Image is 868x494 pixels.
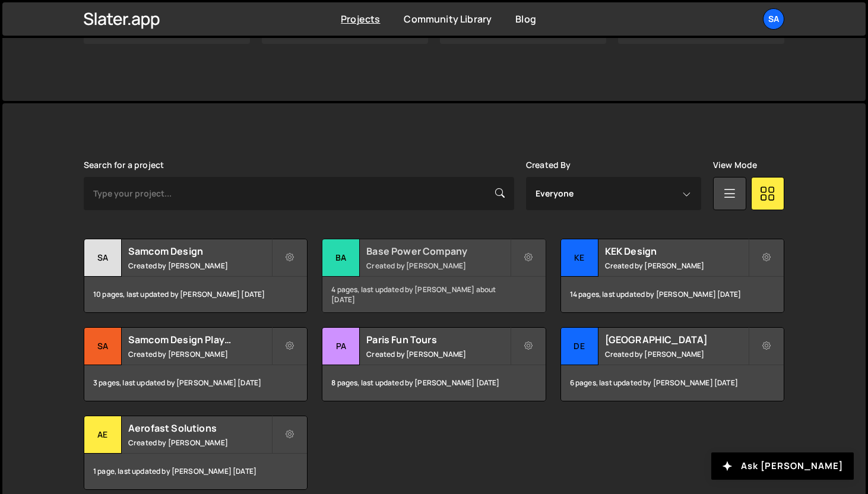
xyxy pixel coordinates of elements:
[84,327,308,401] a: Sa Samcom Design Playground Created by [PERSON_NAME] 3 pages, last updated by [PERSON_NAME] [DATE]
[84,416,122,454] div: Ae
[84,239,308,313] a: Sa Samcom Design Created by [PERSON_NAME] 10 pages, last updated by [PERSON_NAME] [DATE]
[84,177,514,210] input: Type your project...
[561,365,784,401] div: 6 pages, last updated by [PERSON_NAME] [DATE]
[605,245,748,258] h2: KEK Design
[605,261,748,271] small: Created by [PERSON_NAME]
[515,12,536,26] a: Blog
[366,261,509,271] small: Created by [PERSON_NAME]
[128,438,271,448] small: Created by [PERSON_NAME]
[561,277,784,312] div: 14 pages, last updated by [PERSON_NAME] [DATE]
[711,452,854,480] button: Ask [PERSON_NAME]
[322,239,360,277] div: Ba
[713,160,757,170] label: View Mode
[366,245,509,258] h2: Base Power Company
[605,333,748,346] h2: [GEOGRAPHIC_DATA]
[322,277,545,312] div: 4 pages, last updated by [PERSON_NAME] about [DATE]
[128,349,271,359] small: Created by [PERSON_NAME]
[84,454,307,489] div: 1 page, last updated by [PERSON_NAME] [DATE]
[526,160,571,170] label: Created By
[84,160,164,170] label: Search for a project
[84,416,308,490] a: Ae Aerofast Solutions Created by [PERSON_NAME] 1 page, last updated by [PERSON_NAME] [DATE]
[84,277,307,312] div: 10 pages, last updated by [PERSON_NAME] [DATE]
[763,8,784,30] a: SA
[128,422,271,435] h2: Aerofast Solutions
[366,333,509,346] h2: Paris Fun Tours
[128,245,271,258] h2: Samcom Design
[322,365,545,401] div: 8 pages, last updated by [PERSON_NAME] [DATE]
[322,327,546,401] a: Pa Paris Fun Tours Created by [PERSON_NAME] 8 pages, last updated by [PERSON_NAME] [DATE]
[84,365,307,401] div: 3 pages, last updated by [PERSON_NAME] [DATE]
[84,328,122,365] div: Sa
[322,328,360,365] div: Pa
[560,239,784,313] a: KE KEK Design Created by [PERSON_NAME] 14 pages, last updated by [PERSON_NAME] [DATE]
[561,239,598,277] div: KE
[366,349,509,359] small: Created by [PERSON_NAME]
[128,333,271,346] h2: Samcom Design Playground
[404,12,492,26] a: Community Library
[128,261,271,271] small: Created by [PERSON_NAME]
[560,327,784,401] a: De [GEOGRAPHIC_DATA] Created by [PERSON_NAME] 6 pages, last updated by [PERSON_NAME] [DATE]
[605,349,748,359] small: Created by [PERSON_NAME]
[561,328,598,365] div: De
[84,239,122,277] div: Sa
[341,12,380,26] a: Projects
[322,239,546,313] a: Ba Base Power Company Created by [PERSON_NAME] 4 pages, last updated by [PERSON_NAME] about [DATE]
